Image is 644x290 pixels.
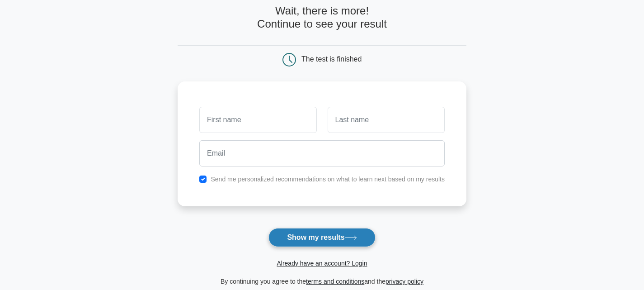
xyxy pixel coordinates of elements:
[277,260,367,267] a: Already have an account? Login
[385,278,423,285] a: privacy policy
[199,107,316,133] input: First name
[211,176,445,183] label: Send me personalized recommendations on what to learn next based on my results
[268,228,375,247] button: Show my results
[301,55,362,63] div: The test is finished
[199,140,445,166] input: Email
[178,5,466,31] h4: Wait, there is more! Continue to see your result
[306,278,364,285] a: terms and conditions
[172,276,472,287] div: By continuing you agree to the and the
[328,107,445,133] input: Last name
